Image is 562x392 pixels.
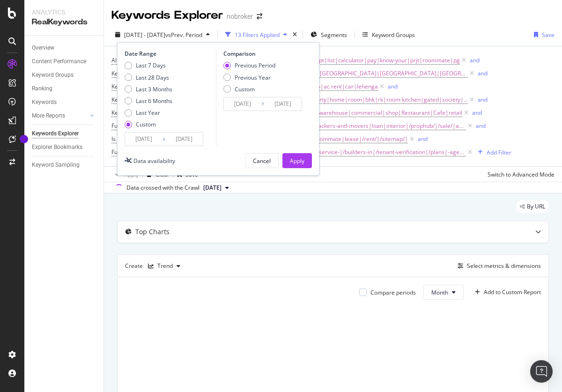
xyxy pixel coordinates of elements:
a: Explorer Bookmarks [32,142,97,152]
span: Keyword [111,96,134,104]
div: Keyword Groups [372,31,415,39]
button: 13 Filters Applied [222,27,291,42]
div: Previous Year [235,74,271,81]
button: Apply [282,153,312,168]
button: Apply [111,167,139,182]
div: Keyword Sampling [32,160,80,170]
div: Last Year [136,109,160,117]
div: and [478,96,488,104]
a: Keywords Explorer [32,129,97,139]
button: Add Filter [474,147,511,158]
div: arrow-right-arrow-left [257,13,262,20]
div: Compare periods [370,288,416,296]
div: Select metrics & dimensions [467,262,541,270]
div: Custom [223,85,275,93]
div: Ranking [32,84,52,94]
div: Last 28 Days [136,74,169,81]
div: Custom [136,120,156,128]
div: and [470,56,480,64]
div: Explorer Bookmarks [32,142,82,152]
button: [DATE] - [DATE]vsPrev. Period [111,27,214,42]
div: Previous Year [223,74,275,81]
button: Cancel [245,153,279,168]
a: Overview [32,43,97,53]
span: receipt|list|calculator|pay|know-your|prjt|roommate|pg [306,54,460,67]
div: Previous Period [235,61,275,69]
button: and [476,121,486,130]
button: and [472,108,482,117]
input: Start Date [125,133,163,146]
div: Keywords [32,97,57,107]
div: Keywords Explorer [111,7,223,23]
div: Last 3 Months [125,85,172,93]
div: Data crossed with the Crawl [126,184,200,192]
div: Comparison [223,50,305,58]
div: Last 3 Months [136,85,172,93]
span: vs Prev. Period [165,31,202,39]
a: Keyword Sampling [32,160,97,170]
div: and [476,122,486,130]
button: Month [423,285,464,300]
button: and [478,95,488,104]
span: -for-rent|pg|roommate|lease|/rent/|/sitemap/| [279,133,408,146]
div: Top Charts [135,227,170,237]
span: Segments [321,31,347,39]
a: Ranking [32,84,97,94]
input: End Date [264,97,302,111]
div: 13 Filters Applied [235,31,280,39]
div: Switch to Advanced Mode [488,170,555,178]
span: Full URL [111,122,132,130]
button: Trend [144,259,184,274]
span: Full URL [111,148,132,156]
div: Content Performance [32,57,86,67]
div: nobroker [227,12,253,21]
a: Keywords [32,97,97,107]
div: Trend [157,263,173,269]
span: 2025 Jul. 7th [203,184,222,192]
div: Keywords Explorer [32,129,79,139]
div: Create [125,259,184,274]
div: legacy label [516,200,549,213]
a: More Reports [32,111,88,121]
div: Add Filter [487,148,511,156]
span: Keyword [111,82,134,90]
span: All Keyword Groups [111,56,163,64]
span: Month [431,288,448,296]
div: Last 6 Months [136,97,172,105]
button: and [388,82,398,91]
button: and [418,134,428,143]
span: By URL [527,204,545,209]
button: Switch to Advanced Mode [484,167,555,182]
div: Keyword Groups [32,70,74,80]
div: Open Intercom Messenger [530,360,553,383]
span: office|coworking|industrial|showroom|warehouse|commercial|shop|Restaurant|Cafe|retail [213,106,462,119]
div: Tooltip anchor [20,135,28,143]
button: Keyword Groups [359,27,419,42]
span: [DATE] - [DATE] [124,31,165,39]
div: Custom [235,85,255,93]
a: Keyword Groups [32,70,97,80]
div: times [291,30,299,39]
span: Keyword [111,109,134,117]
button: and [478,69,488,78]
div: Last Year [125,109,172,117]
button: Save [530,27,555,42]
div: Analytics [32,7,96,17]
input: Start Date [224,97,261,111]
input: End Date [165,133,203,146]
div: Add to Custom Report [484,289,541,295]
button: and [470,56,480,65]
div: Apply [290,157,304,165]
div: Last 7 Days [125,61,172,69]
div: Date Range [125,50,214,58]
div: Custom [125,120,172,128]
div: Cancel [253,157,271,165]
div: and [418,135,428,143]
div: Last 28 Days [125,74,172,81]
div: Previous Period [223,61,275,69]
a: Content Performance [32,57,97,67]
div: RealKeywords [32,17,96,28]
div: More Reports [32,111,65,121]
div: Data availability [133,157,175,165]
